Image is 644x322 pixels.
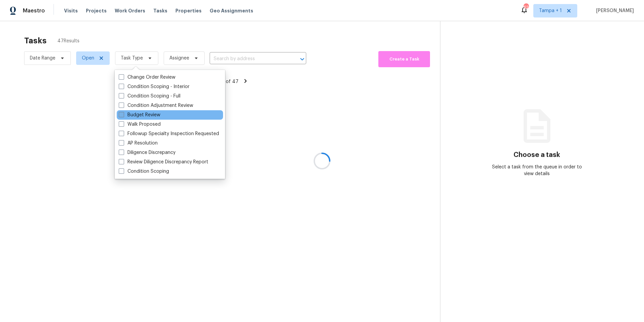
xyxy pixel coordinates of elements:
[119,159,208,165] label: Review Diligence Discrepancy Report
[119,121,161,128] label: Walk Proposed
[119,140,158,147] label: AP Resolution
[524,4,528,11] div: 62
[119,93,180,99] label: Condition Scoping - Full
[119,168,169,175] label: Condition Scoping
[119,130,219,137] label: Followup Specialty Inspection Requested
[119,112,160,118] label: Budget Review
[119,102,193,109] label: Condition Adjustment Review
[119,149,175,156] label: Diligence Discrepancy
[119,83,190,90] label: Condition Scoping - Interior
[119,74,175,81] label: Change Order Review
